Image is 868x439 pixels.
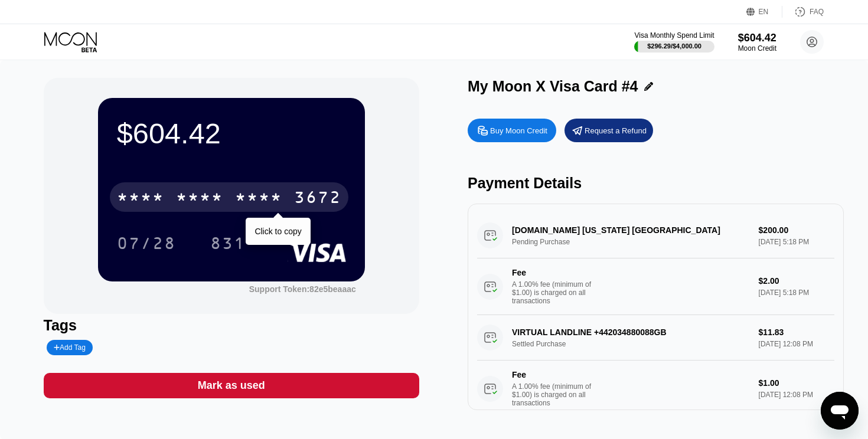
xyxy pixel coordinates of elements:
div: Visa Monthly Spend Limit [634,31,714,40]
div: Request a Refund [564,119,653,142]
div: EN [759,8,769,16]
div: Support Token:82e5beaaac [249,284,356,294]
div: Buy Moon Credit [490,126,547,136]
div: Fee [512,370,595,379]
div: FAQ [810,8,824,16]
div: A 1.00% fee (minimum of $1.00) is charged on all transactions [512,382,601,407]
iframe: Button to launch messaging window [821,392,859,430]
div: Visa Monthly Spend Limit$296.29/$4,000.00 [634,31,714,53]
div: Payment Details [468,175,844,192]
div: 07/28 [117,235,176,254]
div: FAQ [782,6,824,18]
div: A 1.00% fee (minimum of $1.00) is charged on all transactions [512,280,601,305]
div: Buy Moon Credit [468,119,556,142]
div: Add Tag [47,340,93,355]
div: 831 [210,235,246,254]
div: Mark as used [198,379,265,392]
div: 3672 [294,189,341,208]
div: $1.00 [759,378,834,388]
div: 07/28 [108,228,185,258]
div: FeeA 1.00% fee (minimum of $1.00) is charged on all transactions$1.00[DATE] 12:08 PM [477,361,834,417]
div: 831 [201,228,254,258]
div: Request a Refund [585,126,647,136]
div: Fee [512,268,595,277]
div: Add Tag [54,343,86,352]
div: Support Token: 82e5beaaac [249,284,356,294]
div: Moon Credit [738,44,776,53]
div: $604.42 [738,32,776,44]
div: FeeA 1.00% fee (minimum of $1.00) is charged on all transactions$2.00[DATE] 5:18 PM [477,258,834,315]
div: Mark as used [44,373,420,398]
div: Click to copy [254,227,301,236]
div: $604.42 [117,117,346,150]
div: EN [746,6,782,18]
div: $296.29 / $4,000.00 [647,42,701,50]
div: [DATE] 12:08 PM [759,391,834,399]
div: $2.00 [759,276,834,286]
div: $604.42Moon Credit [738,32,776,53]
div: Tags [44,317,420,334]
div: My Moon X Visa Card #4 [468,78,638,95]
div: [DATE] 5:18 PM [759,289,834,297]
